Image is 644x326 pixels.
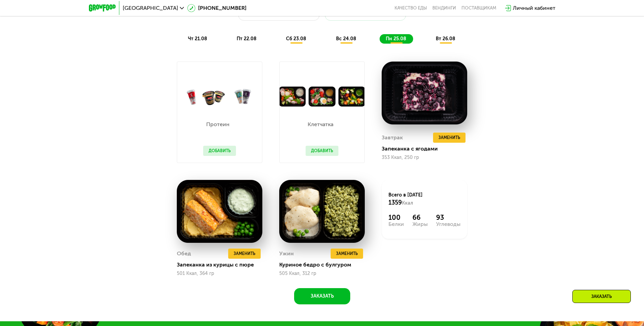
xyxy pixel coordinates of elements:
[433,133,466,143] button: Заменить
[279,249,294,259] div: Ужин
[388,192,460,207] div: Всего в [DATE]
[177,249,191,259] div: Обед
[386,36,406,42] span: пн 25.08
[177,261,268,268] div: Запеканка из курицы с пюре
[306,146,338,156] button: Добавить
[336,36,356,42] span: вс 24.08
[461,5,496,11] div: поставщикам
[438,134,460,141] span: Заменить
[432,5,456,11] a: Вендинги
[187,4,246,12] a: [PHONE_NUMBER]
[228,249,261,259] button: Заменить
[388,213,404,222] div: 100
[402,200,413,206] span: Ккал
[294,288,350,304] button: Заказать
[572,290,631,303] div: Заказать
[331,249,363,259] button: Заменить
[436,213,460,222] div: 93
[203,122,233,127] p: Протеин
[123,5,178,11] span: [GEOGRAPHIC_DATA]
[286,36,306,42] span: сб 23.08
[382,155,467,160] div: 353 Ккал, 250 гр
[336,250,358,257] span: Заменить
[388,222,404,227] div: Белки
[436,36,455,42] span: вт 26.08
[203,146,236,156] button: Добавить
[279,271,365,276] div: 505 Ккал, 312 гр
[395,5,427,11] a: Качество еды
[412,213,428,222] div: 66
[279,261,370,268] div: Куриное бедро с булгуром
[177,271,262,276] div: 501 Ккал, 364 гр
[188,36,207,42] span: чт 21.08
[382,145,473,152] div: Запеканка с ягодами
[234,250,255,257] span: Заменить
[237,36,257,42] span: пт 22.08
[306,122,335,127] p: Клетчатка
[388,199,402,206] span: 1359
[382,133,403,143] div: Завтрак
[436,222,460,227] div: Углеводы
[412,222,428,227] div: Жиры
[513,4,555,12] div: Личный кабинет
